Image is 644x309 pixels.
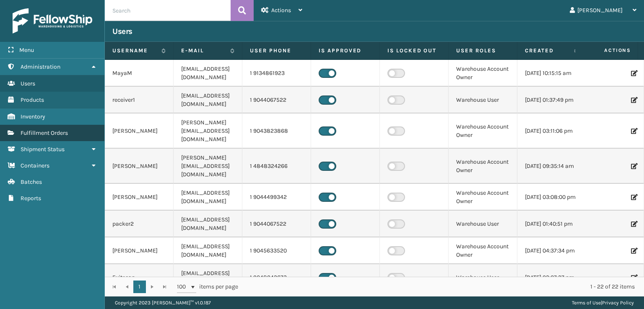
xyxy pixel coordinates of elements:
[517,264,586,291] td: [DATE] 02:07:27 pm
[242,60,311,87] td: 1 9134861923
[242,113,311,149] td: 1 9043823868
[456,47,509,54] label: User Roles
[631,275,636,281] i: Edit
[21,178,42,185] span: Batches
[517,60,586,87] td: [DATE] 10:15:15 am
[105,211,174,237] td: packer2
[449,211,517,237] td: Warehouse User
[174,211,242,237] td: [EMAIL_ADDRESS][DOMAIN_NAME]
[19,46,34,54] span: Menu
[517,149,586,184] td: [DATE] 09:35:14 am
[449,87,517,113] td: Warehouse User
[578,44,636,57] span: Actions
[631,221,636,227] i: Edit
[115,296,211,309] p: Copyright 2023 [PERSON_NAME]™ v 1.0.187
[21,80,35,87] span: Users
[174,113,242,149] td: [PERSON_NAME][EMAIL_ADDRESS][DOMAIN_NAME]
[517,113,586,149] td: [DATE] 03:11:06 pm
[21,63,60,70] span: Administration
[250,283,635,291] div: 1 - 22 of 22 items
[631,70,636,76] i: Edit
[449,149,517,184] td: Warehouse Account Owner
[449,113,517,149] td: Warehouse Account Owner
[21,195,41,202] span: Reports
[449,264,517,291] td: Warehouse User
[319,47,372,54] label: Is Approved
[105,264,174,291] td: Exitscan
[449,60,517,87] td: Warehouse Account Owner
[271,7,291,14] span: Actions
[242,211,311,237] td: 1 9044067522
[517,237,586,264] td: [DATE] 04:37:34 pm
[174,87,242,113] td: [EMAIL_ADDRESS][DOMAIN_NAME]
[631,97,636,103] i: Edit
[387,47,441,54] label: Is Locked Out
[242,149,311,184] td: 1 4848324266
[105,113,174,149] td: [PERSON_NAME]
[174,149,242,184] td: [PERSON_NAME][EMAIL_ADDRESS][DOMAIN_NAME]
[177,283,190,291] span: 100
[572,296,634,309] div: |
[112,26,132,36] h3: Users
[21,96,44,103] span: Products
[105,184,174,211] td: [PERSON_NAME]
[602,300,634,306] a: Privacy Policy
[174,264,242,291] td: [EMAIL_ADDRESS][DOMAIN_NAME]
[449,184,517,211] td: Warehouse Account Owner
[13,8,92,33] img: logo
[242,87,311,113] td: 1 9044067522
[631,163,636,169] i: Edit
[177,281,238,293] span: items per page
[105,60,174,87] td: MayaM
[21,146,65,153] span: Shipment Status
[525,47,570,54] label: Created
[105,237,174,264] td: [PERSON_NAME]
[449,237,517,264] td: Warehouse Account Owner
[133,281,146,293] a: 1
[242,184,311,211] td: 1 9044499342
[174,60,242,87] td: [EMAIL_ADDRESS][DOMAIN_NAME]
[242,237,311,264] td: 1 9045633520
[517,184,586,211] td: [DATE] 03:08:00 pm
[250,47,303,54] label: User phone
[631,128,636,134] i: Edit
[105,149,174,184] td: [PERSON_NAME]
[181,47,226,54] label: E-mail
[174,184,242,211] td: [EMAIL_ADDRESS][DOMAIN_NAME]
[21,162,49,169] span: Containers
[21,129,68,136] span: Fulfillment Orders
[105,87,174,113] td: receiver1
[631,248,636,254] i: Edit
[572,300,601,306] a: Terms of Use
[517,87,586,113] td: [DATE] 01:37:49 pm
[112,47,157,54] label: Username
[242,264,311,291] td: 1 9048942673
[21,113,45,120] span: Inventory
[631,194,636,200] i: Edit
[174,237,242,264] td: [EMAIL_ADDRESS][DOMAIN_NAME]
[517,211,586,237] td: [DATE] 01:40:51 pm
